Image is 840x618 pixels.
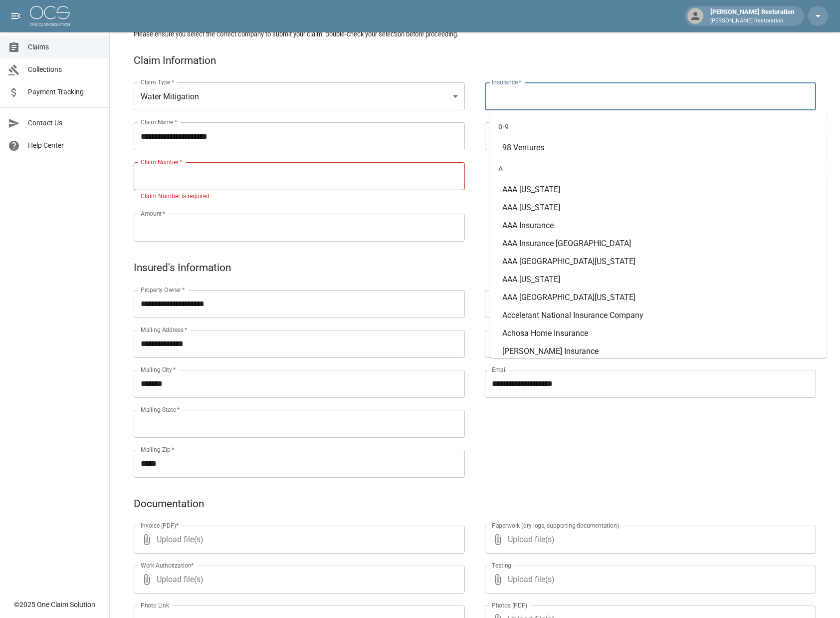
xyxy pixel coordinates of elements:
[502,221,554,230] span: AAA Insurance
[141,118,177,126] label: Claim Name
[492,78,521,86] label: Insurance
[710,17,794,25] p: [PERSON_NAME] Restoration
[141,521,179,530] label: Invoice (PDF)*
[141,209,166,218] label: Amount
[157,526,438,554] span: Upload file(s)
[502,185,560,194] span: AAA [US_STATE]
[141,445,175,454] label: Mailing Zip
[28,87,101,97] span: Payment Tracking
[492,601,527,610] label: Photos (PDF)
[141,405,180,414] label: Mailing State
[492,561,511,570] label: Testing
[502,328,588,338] span: Achosa Home Insurance
[490,115,827,139] div: 0-9
[502,346,599,356] span: [PERSON_NAME] Insurance
[28,140,101,151] span: Help Center
[28,64,101,75] span: Collections
[502,293,635,302] span: AAA [GEOGRAPHIC_DATA][US_STATE]
[28,42,101,52] span: Claims
[141,365,176,374] label: Mailing City
[492,365,507,374] label: Email
[141,325,187,334] label: Mailing Address
[502,275,560,284] span: AAA [US_STATE]
[141,158,182,166] label: Claim Number
[706,7,798,25] div: [PERSON_NAME] Restoration
[30,6,70,26] img: ocs-logo-white-transparent.png
[502,239,631,248] span: AAA Insurance [GEOGRAPHIC_DATA]
[508,566,789,594] span: Upload file(s)
[502,310,643,320] span: Accelerant National Insurance Company
[141,561,194,570] label: Work Authorization*
[6,6,26,26] button: open drawer
[28,118,101,128] span: Contact Us
[141,286,185,294] label: Property Owner
[14,600,95,610] div: © 2025 One Claim Solution
[490,157,827,181] div: A
[502,143,544,152] span: 98 Ventures
[141,601,169,610] label: Photo Link
[157,566,438,594] span: Upload file(s)
[502,203,560,212] span: AAA [US_STATE]
[492,521,619,530] label: Paperwork (dry logs, supporting documentation)
[508,526,789,554] span: Upload file(s)
[141,192,458,202] p: Claim Number is required.
[134,30,816,38] h5: Please ensure you select the correct company to submit your claim. Double-check your selection be...
[141,78,174,86] label: Claim Type
[502,257,635,266] span: AAA [GEOGRAPHIC_DATA][US_STATE]
[134,82,465,110] div: Water Mitigation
